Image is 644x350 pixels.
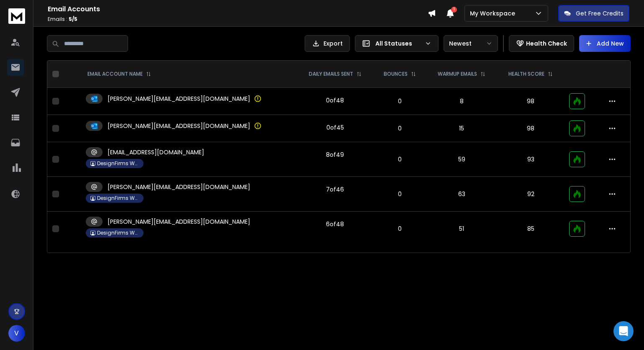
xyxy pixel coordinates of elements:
[579,35,631,52] button: Add New
[108,122,250,130] p: [PERSON_NAME][EMAIL_ADDRESS][DOMAIN_NAME]
[426,142,497,177] td: 59
[497,88,564,115] td: 98
[558,5,629,22] button: Get Free Credits
[87,71,151,77] div: EMAIL ACCOUNT NAME
[326,220,344,228] div: 6 of 48
[426,212,497,246] td: 51
[576,9,623,18] p: Get Free Credits
[326,151,344,159] div: 8 of 49
[426,177,497,212] td: 63
[470,9,518,18] p: My Workspace
[108,148,204,156] p: [EMAIL_ADDRESS][DOMAIN_NAME]
[526,39,567,48] p: Health Check
[613,321,634,341] div: Open Intercom Messenger
[326,96,344,105] div: 0 of 48
[375,39,421,48] p: All Statuses
[497,177,564,212] td: 92
[48,16,428,23] p: Emails :
[378,155,421,164] p: 0
[497,212,564,246] td: 85
[378,97,421,105] p: 0
[497,115,564,142] td: 98
[384,71,408,77] p: BOUNCES
[108,217,250,226] p: [PERSON_NAME][EMAIL_ADDRESS][DOMAIN_NAME]
[97,195,139,202] p: DesignFirms Workspace
[108,183,250,191] p: [PERSON_NAME][EMAIL_ADDRESS][DOMAIN_NAME]
[497,142,564,177] td: 93
[309,71,353,77] p: DAILY EMAILS SENT
[378,225,421,233] p: 0
[326,123,344,132] div: 0 of 45
[97,230,139,236] p: DesignFirms Workspace
[8,325,25,342] button: V
[108,95,250,103] p: [PERSON_NAME][EMAIL_ADDRESS][DOMAIN_NAME]
[305,35,350,52] button: Export
[444,35,498,52] button: Newest
[378,124,421,133] p: 0
[378,190,421,198] p: 0
[508,71,544,77] p: HEALTH SCORE
[8,8,25,24] img: logo
[426,115,497,142] td: 15
[509,35,574,52] button: Health Check
[451,7,457,13] span: 1
[426,88,497,115] td: 8
[69,15,77,23] span: 5 / 5
[438,71,477,77] p: WARMUP EMAILS
[48,4,428,14] h1: Email Accounts
[326,185,344,194] div: 7 of 46
[97,160,139,167] p: DesignFirms Workspace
